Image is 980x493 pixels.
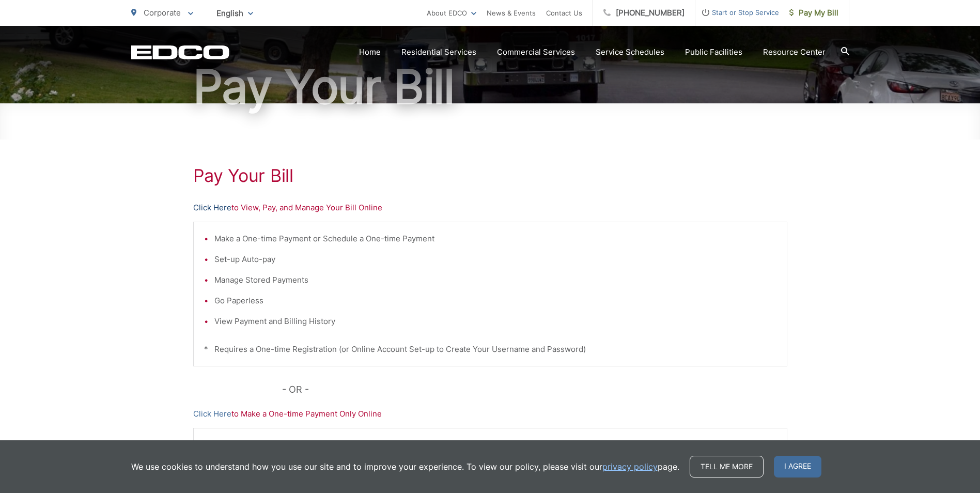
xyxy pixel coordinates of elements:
[193,202,787,214] p: to View, Pay, and Manage Your Bill Online
[282,382,787,397] p: - OR -
[359,46,381,58] a: Home
[131,45,229,59] a: EDCD logo. Return to the homepage.
[214,253,776,266] li: Set-up Auto-pay
[596,46,664,58] a: Service Schedules
[789,7,838,19] span: Pay My Bill
[214,315,776,328] li: View Payment and Billing History
[763,46,826,58] a: Resource Center
[401,46,476,58] a: Residential Services
[214,295,776,307] li: Go Paperless
[685,46,742,58] a: Public Facilities
[193,408,787,420] p: to Make a One-time Payment Only Online
[193,165,787,186] h1: Pay Your Bill
[602,460,658,473] a: privacy policy
[427,7,476,19] a: About EDCO
[131,460,679,473] p: We use cookies to understand how you use our site and to improve your experience. To view our pol...
[214,439,776,451] li: Make a One-time Payment Only
[214,233,776,245] li: Make a One-time Payment or Schedule a One-time Payment
[209,4,261,22] span: English
[144,8,181,18] span: Corporate
[193,408,231,420] a: Click Here
[546,7,582,19] a: Contact Us
[214,274,776,286] li: Manage Stored Payments
[193,202,231,214] a: Click Here
[131,61,849,113] h1: Pay Your Bill
[774,456,821,477] span: I agree
[204,343,776,356] p: * Requires a One-time Registration (or Online Account Set-up to Create Your Username and Password)
[690,456,764,477] a: Tell me more
[497,46,575,58] a: Commercial Services
[487,7,536,19] a: News & Events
